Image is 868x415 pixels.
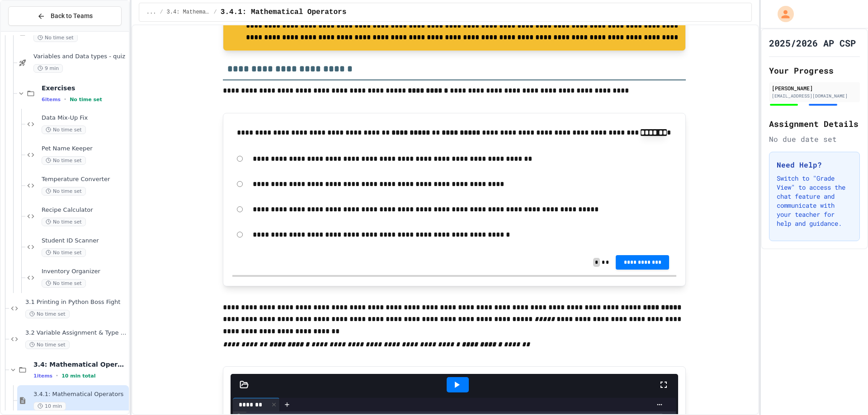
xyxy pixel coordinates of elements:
span: / [160,9,163,16]
span: Inventory Organizer [42,268,127,275]
span: No time set [25,340,70,349]
span: 3.4.1: Mathematical Operators [33,391,127,398]
span: No time set [70,97,102,103]
span: Pet Name Keeper [42,145,127,153]
span: Student ID Scanner [42,237,127,245]
button: Back to Teams [8,6,122,26]
span: No time set [42,218,86,226]
div: [PERSON_NAME] [772,84,857,92]
span: 6 items [42,97,61,103]
span: Recipe Calculator [42,206,127,214]
h2: Assignment Details [769,117,860,130]
span: Exercises [42,84,127,92]
span: 3.4: Mathematical Operators [33,360,127,368]
span: 1 items [33,373,52,379]
span: 10 min total [61,373,95,379]
span: No time set [25,310,70,318]
h3: Need Help? [777,159,852,170]
span: / [214,9,217,16]
h1: 2025/2026 AP CSP [769,37,856,49]
span: 10 min [33,402,66,410]
span: 3.4: Mathematical Operators [167,9,210,16]
div: [EMAIL_ADDRESS][DOMAIN_NAME] [772,93,857,99]
span: Data Mix-Up Fix [42,114,127,122]
p: Switch to "Grade View" to access the chat feature and communicate with your teacher for help and ... [777,174,852,228]
span: Variables and Data types - quiz [33,53,127,61]
span: 3.4.1: Mathematical Operators [221,7,346,18]
span: ... [146,9,156,16]
span: No time set [33,33,78,42]
h2: Your Progress [769,64,860,77]
span: No time set [42,126,86,134]
span: 9 min [33,64,63,73]
span: No time set [42,156,86,165]
span: • [56,372,58,379]
span: Temperature Converter [42,176,127,183]
span: No time set [42,187,86,196]
span: Back to Teams [51,11,93,21]
span: 3.1 Printing in Python Boss Fight [25,298,127,306]
span: No time set [42,248,86,257]
div: My Account [768,4,796,24]
span: • [64,96,66,103]
div: No due date set [769,134,860,145]
span: 3.2 Variable Assignment & Type Boss Fight [25,329,127,337]
span: No time set [42,279,86,288]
